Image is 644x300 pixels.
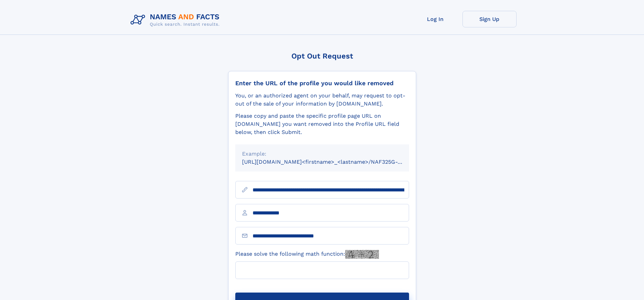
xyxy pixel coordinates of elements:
[228,52,416,60] div: Opt Out Request
[408,11,462,27] a: Log In
[128,11,225,29] img: Logo Names and Facts
[242,159,422,165] small: [URL][DOMAIN_NAME]<firstname>_<lastname>/NAF325G-xxxxxxxx
[235,79,409,87] div: Enter the URL of the profile you would like removed
[235,250,379,259] label: Please solve the following math function:
[235,92,409,108] div: You, or an authorized agent on your behalf, may request to opt-out of the sale of your informatio...
[242,150,402,158] div: Example:
[235,112,409,136] div: Please copy and paste the specific profile page URL on [DOMAIN_NAME] you want removed into the Pr...
[462,11,517,27] a: Sign Up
